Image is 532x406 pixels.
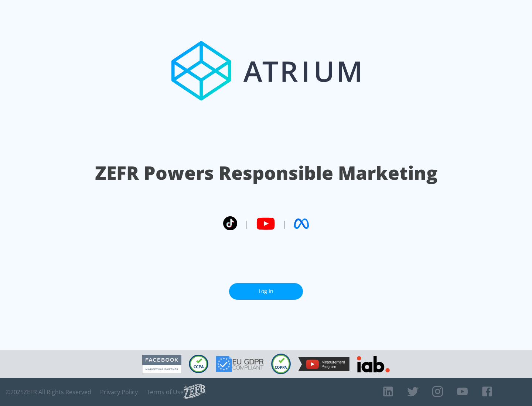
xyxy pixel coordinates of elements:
a: Terms of Use [147,388,184,396]
img: GDPR Compliant [216,356,264,372]
img: CCPA Compliant [189,355,208,373]
img: IAB [357,356,390,372]
img: YouTube Measurement Program [298,357,349,371]
span: | [245,218,249,229]
h1: ZEFR Powers Responsible Marketing [95,160,437,186]
span: | [282,218,287,229]
a: Log In [229,283,303,300]
a: Privacy Policy [100,388,138,396]
img: Facebook Marketing Partner [142,355,181,374]
img: COPPA Compliant [271,354,291,374]
span: © 2025 ZEFR All Rights Reserved [6,388,91,396]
